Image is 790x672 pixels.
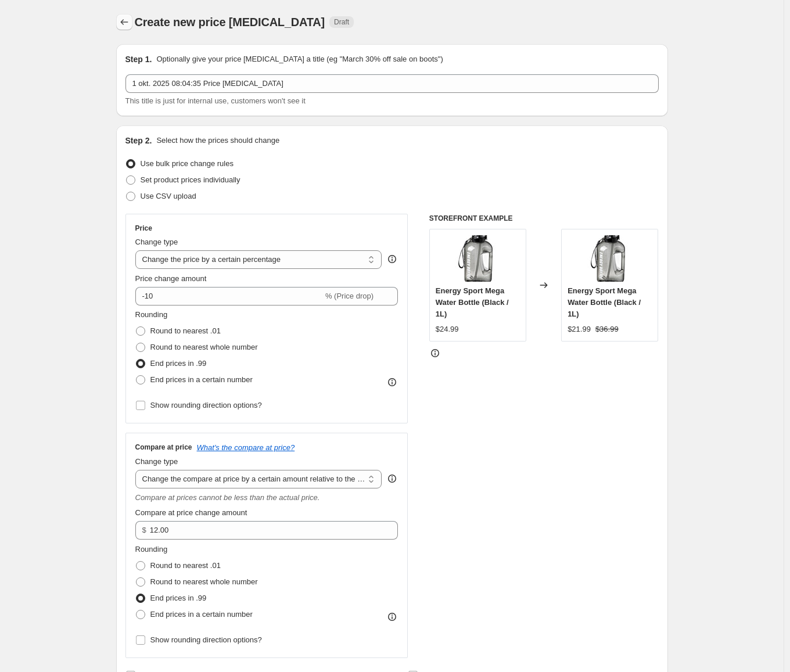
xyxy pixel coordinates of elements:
span: End prices in .99 [150,359,207,368]
button: Price change jobs [116,14,132,30]
span: Energy Sport Mega Water Bottle (Black / 1L) [568,286,641,318]
span: Energy Sport Mega Water Bottle (Black / 1L) [436,286,509,318]
i: Compare at prices cannot be less than the actual price. [135,493,320,502]
strike: $36.99 [595,324,619,335]
input: 12.00 [150,521,380,540]
span: This title is just for internal use, customers won't see it [125,96,306,105]
span: End prices in .99 [150,594,207,602]
button: What's the compare at price? [197,443,295,452]
span: Round to nearest whole number [150,577,258,586]
span: Round to nearest .01 [150,326,221,335]
span: End prices in a certain number [150,610,253,619]
h3: Price [135,224,152,233]
div: help [386,473,398,484]
span: Price change amount [135,274,207,283]
span: Rounding [135,545,168,554]
span: End prices in a certain number [150,375,253,384]
p: Select how the prices should change [156,135,279,146]
span: Create new price [MEDICAL_DATA] [135,16,325,28]
h6: STOREFRONT EXAMPLE [429,214,659,223]
input: -15 [135,287,323,306]
span: Show rounding direction options? [150,401,262,409]
p: Optionally give your price [MEDICAL_DATA] a title (eg "March 30% off sale on boots") [156,53,443,65]
span: Change type [135,457,178,466]
span: Compare at price change amount [135,508,247,517]
span: Draft [334,17,349,27]
span: % (Price drop) [325,292,374,300]
img: energy-sport-mega-vattenflaska-248556_3c5a2bc0-7dc8-40fa-844b-a84ab0571bbe-857793_80x.jpg [454,235,501,282]
img: energy-sport-mega-vattenflaska-248556_3c5a2bc0-7dc8-40fa-844b-a84ab0571bbe-857793_80x.jpg [587,235,633,282]
div: $21.99 [568,324,591,335]
span: Use CSV upload [141,192,196,200]
div: $24.99 [436,324,459,335]
span: Rounding [135,310,168,319]
h2: Step 1. [125,53,152,65]
h2: Step 2. [125,135,152,146]
div: help [386,253,398,265]
span: Set product prices individually [141,175,240,184]
span: Round to nearest .01 [150,561,221,570]
span: Round to nearest whole number [150,343,258,351]
span: Show rounding direction options? [150,635,262,644]
span: Use bulk price change rules [141,159,234,168]
span: Change type [135,238,178,246]
h3: Compare at price [135,443,192,452]
input: 30% off holiday sale [125,74,659,93]
span: $ [142,526,146,534]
